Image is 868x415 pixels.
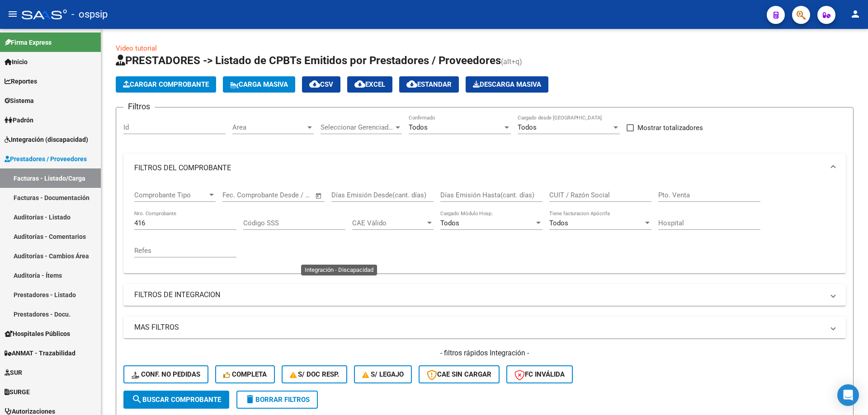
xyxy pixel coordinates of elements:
[406,80,452,89] span: Estandar
[5,76,37,86] span: Reportes
[215,365,275,383] button: Completa
[5,37,52,47] span: Firma Express
[123,348,846,358] h4: - filtros rápidos Integración -
[409,123,428,131] span: Todos
[134,191,208,199] span: Comprobante Tipo
[514,370,565,378] span: FC Inválida
[123,391,229,409] button: Buscar Comprobante
[354,79,365,89] mat-icon: cloud_download
[5,329,70,339] span: Hospitales Públicos
[134,290,824,300] mat-panel-title: FILTROS DE INTEGRACION
[132,394,142,405] mat-icon: search
[466,76,548,93] app-download-masive: Descarga masiva de comprobantes (adjuntos)
[290,370,340,378] span: S/ Doc Resp.
[850,9,861,19] mat-icon: person
[5,368,22,378] span: SUR
[354,80,385,89] span: EXCEL
[116,44,157,52] a: Video tutorial
[116,54,501,67] span: PRESTADORES -> Listado de CPBTs Emitidos por Prestadores / Proveedores
[236,391,318,409] button: Borrar Filtros
[5,135,88,145] span: Integración (discapacidad)
[123,317,846,338] mat-expansion-panel-header: MAS FILTROS
[134,322,824,332] mat-panel-title: MAS FILTROS
[506,365,573,383] button: FC Inválida
[5,387,30,397] span: SURGE
[406,79,417,89] mat-icon: cloud_download
[5,348,75,358] span: ANMAT - Trazabilidad
[230,80,288,89] span: Carga Masiva
[347,76,392,93] button: EXCEL
[282,365,348,383] button: S/ Doc Resp.
[466,76,548,93] button: Descarga Masiva
[321,123,394,131] span: Seleccionar Gerenciador
[399,76,459,93] button: Estandar
[501,57,522,66] span: (alt+q)
[123,100,155,113] h3: Filtros
[837,384,859,406] div: Open Intercom Messenger
[222,191,259,199] input: Fecha inicio
[7,9,18,19] mat-icon: menu
[5,96,34,106] span: Sistema
[245,394,255,405] mat-icon: delete
[637,122,703,133] span: Mostrar totalizadores
[354,365,412,383] button: S/ legajo
[123,365,208,383] button: Conf. no pedidas
[419,365,500,383] button: CAE SIN CARGAR
[352,219,425,227] span: CAE Válido
[71,5,108,24] span: - ospsip
[5,57,28,67] span: Inicio
[549,219,568,227] span: Todos
[309,80,333,89] span: CSV
[5,154,87,164] span: Prestadores / Proveedores
[232,123,306,131] span: Area
[123,80,209,89] span: Cargar Comprobante
[362,370,404,378] span: S/ legajo
[427,370,491,378] span: CAE SIN CARGAR
[116,76,216,93] button: Cargar Comprobante
[123,182,846,273] div: FILTROS DEL COMPROBANTE
[123,284,846,306] mat-expansion-panel-header: FILTROS DE INTEGRACION
[473,80,541,89] span: Descarga Masiva
[309,79,320,89] mat-icon: cloud_download
[123,154,846,182] mat-expansion-panel-header: FILTROS DEL COMPROBANTE
[132,396,221,404] span: Buscar Comprobante
[245,396,310,404] span: Borrar Filtros
[267,191,311,199] input: Fecha fin
[134,163,824,173] mat-panel-title: FILTROS DEL COMPROBANTE
[5,115,33,125] span: Padrón
[518,123,537,131] span: Todos
[302,76,340,93] button: CSV
[132,370,200,378] span: Conf. no pedidas
[314,191,324,201] button: Open calendar
[440,219,459,227] span: Todos
[223,370,267,378] span: Completa
[223,76,295,93] button: Carga Masiva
